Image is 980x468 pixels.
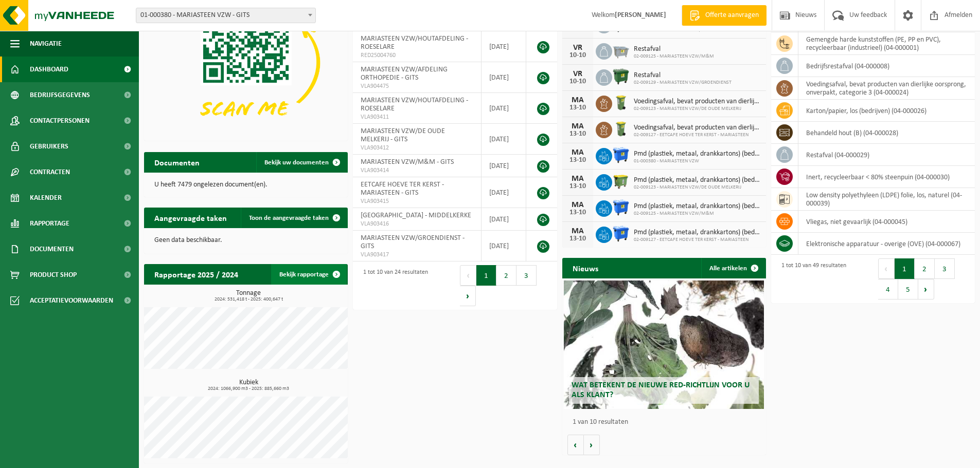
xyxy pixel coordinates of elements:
[136,8,316,23] span: 01-000380 - MARIASTEEN VZW - GITS
[516,265,537,286] button: 3
[361,166,473,175] span: VLA903414
[144,152,210,172] h2: Documenten
[798,144,975,166] td: restafval (04-000029)
[241,208,347,228] a: Toon de aangevraagde taken
[30,108,90,134] span: Contactpersonen
[154,181,337,189] p: U heeft 7479 ongelezen document(en).
[30,262,77,288] span: Product Shop
[634,53,714,60] span: 02-009125 - MARIASTEEN VZW/M&M
[460,265,476,286] button: Previous
[798,77,975,100] td: voedingsafval, bevat producten van dierlijke oorsprong, onverpakt, categorie 3 (04-000024)
[703,10,761,21] span: Offerte aanvragen
[612,42,630,59] img: WB-2500-GAL-GY-01
[149,297,348,302] span: 2024: 531,418 t - 2025: 400,647 t
[776,257,846,301] div: 1 tot 10 van 49 resultaten
[482,231,526,261] td: [DATE]
[798,166,975,188] td: inert, recycleerbaar < 80% steenpuin (04-000030)
[612,120,630,138] img: WB-0140-HPE-GN-50
[476,265,496,286] button: 1
[567,130,588,138] div: 13-10
[567,175,588,183] div: MA
[136,8,315,23] span: 01-000380 - MARIASTEEN VZW - GITS
[567,209,588,216] div: 13-10
[30,159,70,185] span: Contracten
[361,197,473,205] span: VLA903415
[634,211,761,217] span: 02-009125 - MARIASTEEN VZW/M&M
[361,158,454,166] span: MARIASTEEN VZW/M&M - GITS
[482,155,526,177] td: [DATE]
[612,68,630,85] img: WB-1100-HPE-GN-01
[798,211,975,233] td: vliegas, niet gevaarlijk (04-000045)
[798,32,975,55] td: gemengde harde kunststoffen (PE, PP en PVC), recycleerbaar (industrieel) (04-000001)
[567,78,588,85] div: 10-10
[361,181,444,197] span: EETCAFE HOEVE TER KERST - MARIASTEEN - GITS
[361,97,468,113] span: MARIASTEEN VZW/HOUTAFDELING - ROESELARE
[567,70,588,78] div: VR
[361,234,465,250] span: MARIASTEEN VZW/GROENDIENST - GITS
[249,215,329,221] span: Toon de aangevraagde taken
[482,177,526,208] td: [DATE]
[634,184,761,191] span: 02-009123 - MARIASTEEN VZW/DE OUDE MELKERIJ
[612,94,630,111] img: WB-0140-HPE-GN-50
[634,98,761,106] span: Voedingsafval, bevat producten van dierlijke oorsprong, onverpakt, categorie 3
[798,55,975,77] td: bedrijfsrestafval (04-000008)
[612,146,630,164] img: WB-1100-HPE-BE-01
[567,435,584,455] button: Vorige
[584,435,600,455] button: Volgende
[567,235,588,242] div: 13-10
[701,258,765,278] a: Alle artikelen
[361,51,473,60] span: RED25004760
[634,124,761,132] span: Voedingsafval, bevat producten van dierlijke oorsprong, onverpakt, categorie 3
[482,93,526,124] td: [DATE]
[895,258,915,279] button: 1
[144,208,237,228] h2: Aangevraagde taken
[496,265,516,286] button: 2
[149,290,348,302] h3: Tonnage
[30,236,74,262] span: Documenten
[935,258,955,279] button: 3
[573,419,761,426] p: 1 van 10 resultaten
[567,183,588,190] div: 13-10
[361,66,448,82] span: MARIASTEEN VZW/AFDELING ORTHOPEDIE - GITS
[898,279,918,299] button: 5
[615,11,666,19] strong: [PERSON_NAME]
[634,150,761,158] span: Pmd (plastiek, metaal, drankkartons) (bedrijven)
[878,279,898,299] button: 4
[567,96,588,104] div: MA
[798,188,975,211] td: low density polyethyleen (LDPE) folie, los, naturel (04-000039)
[612,199,630,216] img: WB-1100-HPE-BE-01
[562,258,609,278] h2: Nieuws
[361,35,468,51] span: MARIASTEEN VZW/HOUTAFDELING - ROESELARE
[567,148,588,157] div: MA
[149,379,348,391] h3: Kubiek
[634,176,761,184] span: Pmd (plastiek, metaal, drankkartons) (bedrijven)
[567,52,588,59] div: 10-10
[567,157,588,164] div: 13-10
[361,220,473,228] span: VLA903416
[358,264,428,307] div: 1 tot 10 van 24 resultaten
[361,113,473,121] span: VLA903411
[361,144,473,152] span: VLA903412
[30,134,68,159] span: Gebruikers
[798,233,975,255] td: elektronische apparatuur - overige (OVE) (04-000067)
[482,31,526,62] td: [DATE]
[361,127,445,143] span: MARIASTEEN VZW/DE OUDE MELKERIJ - GITS
[30,211,69,236] span: Rapportage
[634,71,732,80] span: Restafval
[634,106,761,112] span: 02-009123 - MARIASTEEN VZW/DE OUDE MELKERIJ
[918,279,934,299] button: Next
[915,258,935,279] button: 2
[634,80,732,86] span: 02-009129 - MARIASTEEN VZW/GROENDIENST
[567,122,588,130] div: MA
[634,202,761,211] span: Pmd (plastiek, metaal, drankkartons) (bedrijven)
[612,173,630,190] img: WB-1100-HPE-GN-50
[482,208,526,231] td: [DATE]
[634,237,761,243] span: 02-009127 - EETCAFE HOEVE TER KERST - MARIASTEEN
[798,122,975,144] td: behandeld hout (B) (04-000028)
[612,225,630,242] img: WB-1100-HPE-BE-01
[878,258,895,279] button: Previous
[30,82,90,108] span: Bedrijfsgegevens
[256,152,347,173] a: Bekijk uw documenten
[634,158,761,164] span: 01-000380 - MARIASTEEN VZW
[634,229,761,237] span: Pmd (plastiek, metaal, drankkartons) (bedrijven)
